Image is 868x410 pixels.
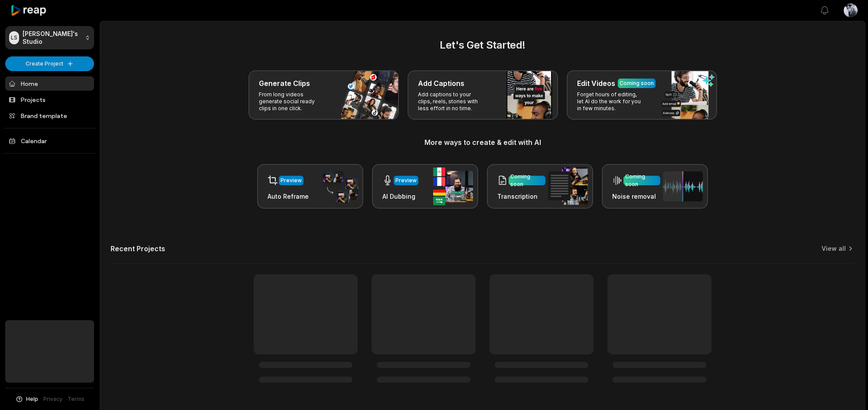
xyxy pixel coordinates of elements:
[43,395,62,403] a: Privacy
[259,78,310,89] h3: Generate Clips
[612,192,660,201] h3: Noise removal
[418,78,464,89] h3: Add Captions
[663,171,703,201] img: noise_removal.png
[268,192,309,201] h3: Auto Reframe
[548,167,588,205] img: transcription.png
[111,137,855,148] h3: More ways to create & edit with AI
[5,76,94,91] a: Home
[111,244,165,253] h2: Recent Projects
[23,30,82,46] p: [PERSON_NAME]'s Studio
[111,37,855,53] h2: Let's Get Started!
[259,91,326,112] p: From long videos generate social ready clips in one click.
[418,91,485,112] p: Add captions to your clips, reels, stories with less effort in no time.
[15,395,38,403] button: Help
[433,167,473,205] img: ai_dubbing.png
[497,192,545,201] h3: Transcription
[5,56,94,71] button: Create Project
[68,395,85,403] a: Terms
[5,92,94,107] a: Projects
[5,108,94,123] a: Brand template
[382,192,418,201] h3: AI Dubbing
[26,395,38,403] span: Help
[281,177,302,184] div: Preview
[9,31,19,44] div: LS
[318,170,358,203] img: auto_reframe.png
[395,177,417,184] div: Preview
[822,244,846,253] a: View all
[577,91,644,112] p: Forget hours of editing, let AI do the work for you in few minutes.
[510,173,544,188] div: Coming soon
[625,173,659,188] div: Coming soon
[620,79,654,87] div: Coming soon
[5,134,94,148] a: Calendar
[577,78,615,89] h3: Edit Videos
